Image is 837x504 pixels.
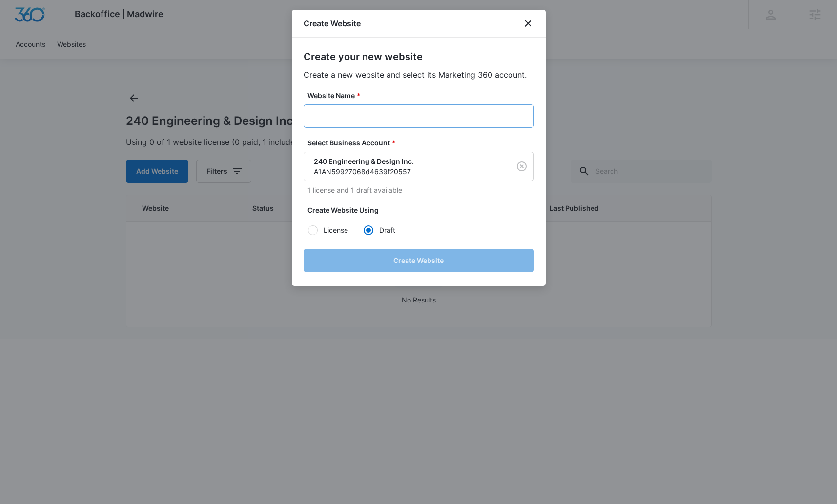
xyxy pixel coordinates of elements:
p: 1 license and 1 draft available [307,185,534,195]
p: 240 Engineering & Design Inc. [314,156,496,166]
label: License [307,225,363,235]
label: Draft [363,225,419,235]
h2: Create your new website [304,49,534,64]
label: Website Name [307,90,538,101]
button: Clear [514,159,530,174]
h1: Create Website [304,18,361,29]
label: Create Website Using [307,205,538,215]
p: Create a new website and select its Marketing 360 account. [304,69,534,81]
label: Select Business Account [307,138,538,148]
button: close [522,18,534,29]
